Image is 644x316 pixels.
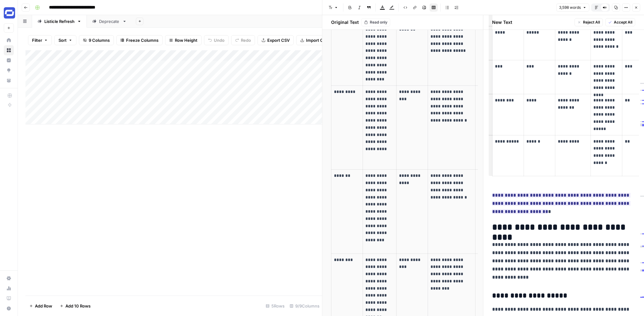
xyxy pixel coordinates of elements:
[28,35,52,45] button: Filter
[241,37,251,43] span: Redo
[4,75,14,85] a: Your Data
[165,35,202,45] button: Row Height
[65,303,91,309] span: Add 10 Rows
[214,37,225,43] span: Undo
[4,45,14,55] a: Browse
[35,303,52,309] span: Add Row
[327,19,359,25] h2: Original Text
[231,35,255,45] button: Redo
[556,3,589,12] button: 3,598 words
[575,18,603,26] button: Reject All
[4,283,14,293] a: Usage
[25,301,56,311] button: Add Row
[306,37,329,43] span: Import CSV
[89,37,110,43] span: 9 Columns
[32,15,87,28] a: Listicle Refresh
[79,35,114,45] button: 9 Columns
[492,19,512,25] h2: New Text
[175,37,197,43] span: Row Height
[4,7,15,19] img: Synthesia Logo
[44,18,75,25] div: Listicle Refresh
[87,15,132,28] a: Deprecate
[614,19,632,25] span: Accept All
[559,5,581,10] span: 3,598 words
[204,35,229,45] button: Undo
[4,35,14,45] a: Home
[287,301,322,311] div: 9/9 Columns
[583,19,600,25] span: Reject All
[258,35,294,45] button: Export CSV
[58,37,67,43] span: Sort
[605,18,635,26] button: Accept All
[370,19,387,25] span: Read only
[116,35,163,45] button: Freeze Columns
[296,35,333,45] button: Import CSV
[99,18,120,25] div: Deprecate
[4,273,14,283] a: Settings
[126,37,158,43] span: Freeze Columns
[54,35,76,45] button: Sort
[32,37,42,43] span: Filter
[4,303,14,313] button: Help + Support
[4,65,14,75] a: Opportunities
[56,301,94,311] button: Add 10 Rows
[4,293,14,303] a: Learning Hub
[4,55,14,65] a: Insights
[263,301,287,311] div: 5 Rows
[4,5,14,21] button: Workspace: Synthesia
[267,37,290,43] span: Export CSV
